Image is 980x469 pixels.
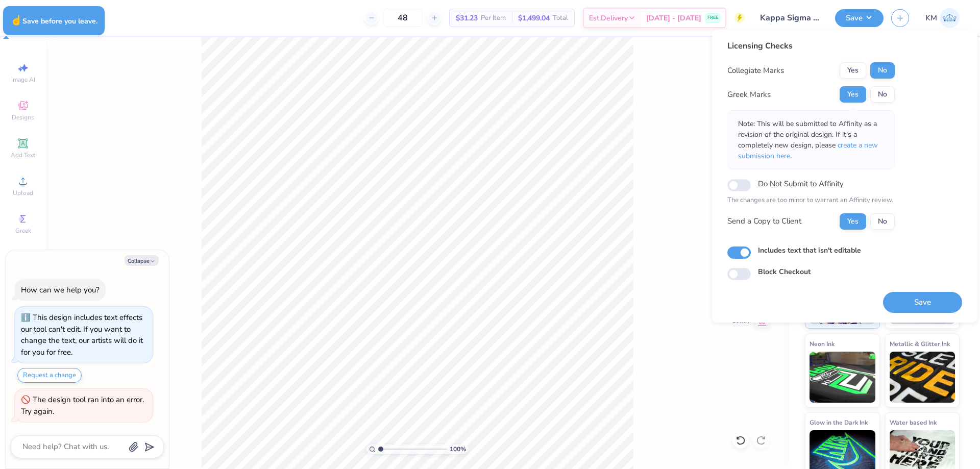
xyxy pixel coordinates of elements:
span: Greek [15,227,31,235]
button: No [870,213,895,230]
button: Yes [840,86,866,103]
label: Do Not Submit to Affinity [758,177,844,190]
span: Add Text [11,151,35,159]
span: Glow in the Dark Ink [810,417,868,428]
button: Save [883,292,962,313]
span: Metallic & Glitter Ink [890,338,950,349]
div: The design tool ran into an error. Try again. [21,394,144,416]
div: This design includes text effects our tool can't edit. If you want to change the text, our artist... [21,312,143,357]
span: KM [925,12,937,24]
label: Block Checkout [758,266,811,277]
a: KM [925,8,960,28]
span: Upload [13,189,33,197]
span: Water based Ink [890,417,937,428]
span: FREE [707,14,718,21]
span: 100 % [450,445,466,454]
input: – – [383,9,423,27]
button: No [870,62,895,79]
span: $31.23 [456,13,478,23]
div: Send a Copy to Client [727,215,801,227]
span: Designs [12,113,34,121]
div: How can we help you? [21,285,100,295]
div: Collegiate Marks [727,65,784,77]
span: [DATE] - [DATE] [646,13,701,23]
button: Request a change [17,368,82,383]
p: Note: This will be submitted to Affinity as a revision of the original design. If it's a complete... [738,118,884,161]
input: Untitled Design [752,8,827,28]
button: Collapse [125,255,159,266]
button: No [870,86,895,103]
span: Image AI [11,76,35,84]
span: Est. Delivery [589,13,628,23]
button: Yes [840,62,866,79]
label: Includes text that isn't editable [758,245,861,256]
button: Yes [840,213,866,230]
span: Neon Ink [810,338,835,349]
div: Greek Marks [727,89,771,101]
img: Neon Ink [810,352,875,403]
span: $1,499.04 [518,13,550,23]
div: Licensing Checks [727,40,895,52]
span: Per Item [481,13,506,23]
img: Metallic & Glitter Ink [890,352,955,403]
button: Save [835,9,884,27]
p: The changes are too minor to warrant an Affinity review. [727,195,895,206]
span: Total [553,13,568,23]
img: Karl Michael Narciza [940,8,960,28]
